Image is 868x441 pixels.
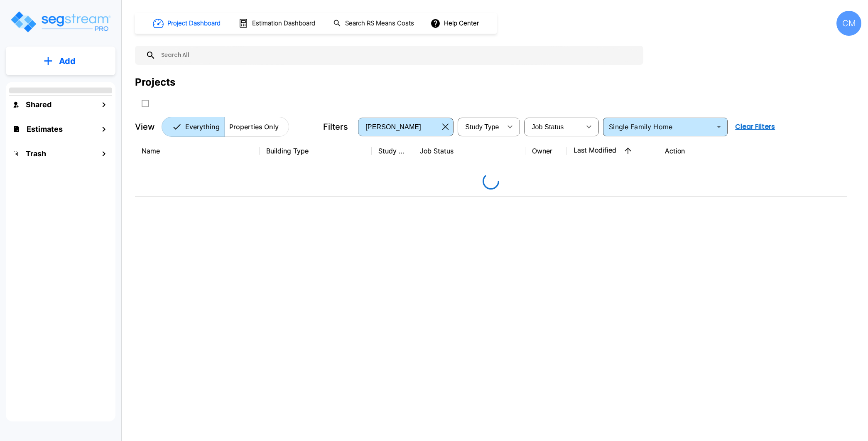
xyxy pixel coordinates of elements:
[360,115,439,138] div: Select
[525,136,567,166] th: Owner
[27,123,63,135] h1: Estimates
[372,136,413,166] th: Study Type
[162,117,289,137] div: Platform
[606,121,701,133] input: Building Types
[135,136,260,166] th: Name
[330,15,419,32] button: Search RS Means Costs
[6,49,115,73] button: Add
[10,10,111,34] img: Logo
[26,148,46,159] h1: Trash
[526,115,581,138] div: Select
[532,123,564,131] span: Job Status
[413,136,525,166] th: Job Status
[135,121,155,133] p: View
[732,118,778,135] button: Clear Filters
[162,117,225,137] button: Everything
[156,46,639,65] input: Search All
[260,136,372,166] th: Building Type
[567,136,658,166] th: Last Modified
[252,19,315,28] h1: Estimation Dashboard
[713,121,725,133] button: Open
[235,15,320,32] button: Estimation Dashboard
[137,95,154,112] button: SelectAll
[459,115,502,138] div: Select
[658,136,712,166] th: Action
[135,75,175,90] div: Projects
[224,117,289,137] button: Properties Only
[185,122,220,132] p: Everything
[26,99,51,110] h1: Shared
[150,14,225,32] button: Project Dashboard
[429,15,482,31] button: Help Center
[167,19,221,28] h1: Project Dashboard
[836,11,861,36] div: CM
[465,123,499,131] span: Study Type
[323,121,348,133] p: Filters
[59,55,76,67] p: Add
[229,122,279,132] p: Properties Only
[345,19,414,28] h1: Search RS Means Costs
